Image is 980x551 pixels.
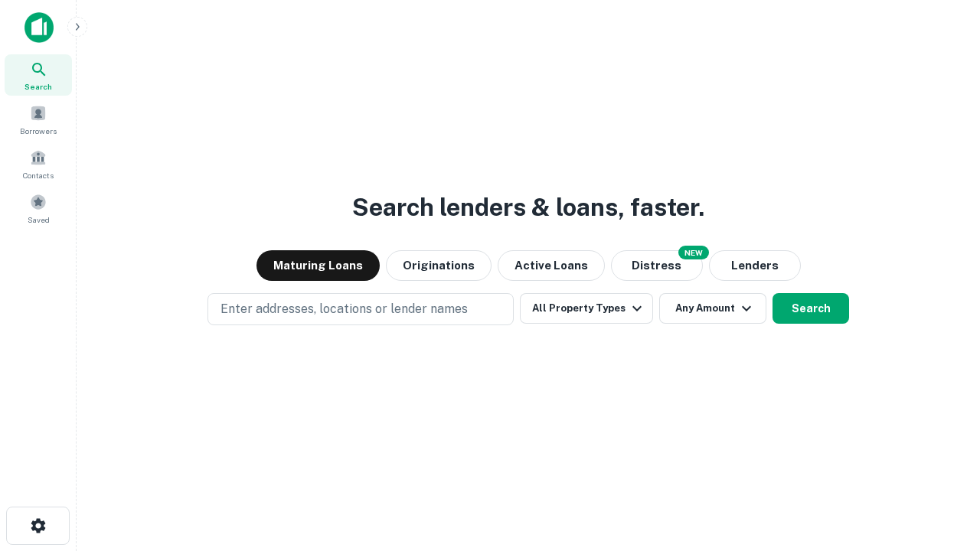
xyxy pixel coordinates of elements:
[386,250,492,281] button: Originations
[520,293,653,324] button: All Property Types
[611,250,703,281] button: Search distressed loans with lien and other non-mortgage details.
[678,246,709,259] div: NEW
[5,54,72,96] a: Search
[5,187,72,229] a: Saved
[498,250,605,281] button: Active Loans
[220,300,468,318] p: Enter addresses, locations or lender names
[659,293,766,324] button: Any Amount
[256,250,380,281] button: Maturing Loans
[28,214,50,226] span: Saved
[5,143,72,184] a: Contacts
[709,250,801,281] button: Lenders
[24,80,52,93] span: Search
[903,429,980,502] iframe: Chat Widget
[352,189,704,226] h3: Search lenders & loans, faster.
[5,99,72,140] a: Borrowers
[24,12,54,43] img: capitalize-icon.png
[207,293,514,325] button: Enter addresses, locations or lender names
[773,293,849,324] button: Search
[23,169,54,181] span: Contacts
[20,125,57,137] span: Borrowers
